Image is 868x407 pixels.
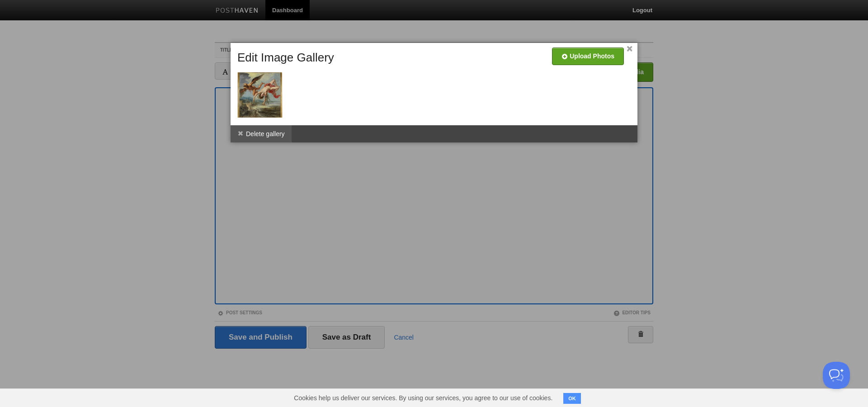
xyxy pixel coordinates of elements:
[237,51,334,64] h5: Edit Image Gallery
[231,125,292,142] li: Delete gallery
[823,362,850,389] iframe: Help Scout Beacon - Open
[627,47,632,52] a: ×
[563,393,581,404] button: OK
[237,72,283,118] img: 1i1fP0AAAAGSURBVAMAdHPZVtZ6ADsAAAAASUVORK5CYII=
[285,389,561,407] span: Cookies help us deliver our services. By using our services, you agree to our use of cookies.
